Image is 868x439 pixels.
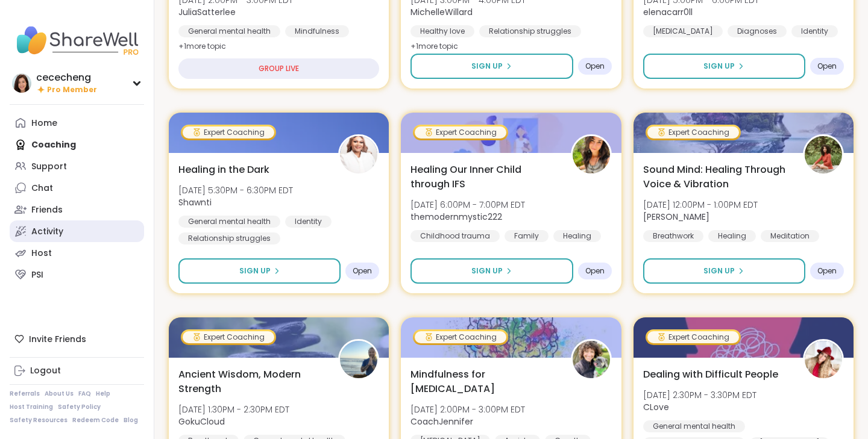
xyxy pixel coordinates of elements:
a: PSI [10,264,144,285]
span: [DATE] 12:00PM - 1:00PM EDT [643,199,758,211]
a: About Us [45,390,74,398]
span: Sign Up [703,266,735,276]
a: Home [10,112,144,134]
b: Shawnti [178,196,212,208]
img: CoachJennifer [573,341,610,378]
button: Sign Up [410,258,573,284]
b: JuliaSatterlee [178,6,236,18]
b: MichelleWillard [410,6,473,18]
div: Expert Coaching [647,331,739,343]
img: cececheng [12,73,31,93]
div: Childhood trauma [410,230,500,242]
div: Expert Coaching [647,126,739,139]
span: Pro Member [47,85,97,95]
div: Expert Coaching [415,126,506,139]
div: Invite Friends [10,328,144,350]
b: [PERSON_NAME] [643,211,709,223]
span: Sign Up [239,266,271,276]
span: [DATE] 6:00PM - 7:00PM EDT [410,199,525,211]
img: GokuCloud [340,341,377,378]
div: Activity [31,226,63,238]
span: Sign Up [471,61,503,72]
div: PSI [31,269,43,281]
a: Support [10,155,144,177]
span: Open [817,61,837,71]
a: Safety Policy [58,403,101,411]
div: Healthy love [410,25,474,37]
div: Logout [30,365,61,377]
div: Support [31,161,67,173]
span: [DATE] 1:30PM - 2:30PM EDT [178,403,289,416]
div: Mindfulness [285,25,349,37]
div: [MEDICAL_DATA] [643,25,723,37]
div: Identity [791,25,838,37]
a: Blog [124,416,138,425]
button: Sign Up [643,54,805,79]
div: cececheng [36,71,97,84]
span: Healing in the Dark [178,163,269,177]
div: Home [31,117,57,129]
span: [DATE] 5:30PM - 6:30PM EDT [178,184,293,196]
div: GROUP LIVE [178,58,379,79]
button: Sign Up [643,258,805,284]
a: Help [96,390,110,398]
button: Sign Up [178,258,341,284]
a: FAQ [78,390,91,398]
a: Chat [10,177,144,199]
a: Redeem Code [72,416,119,425]
span: Sound Mind: Healing Through Voice & Vibration [643,163,790,191]
a: Logout [10,360,144,382]
a: Friends [10,199,144,220]
div: Breathwork [643,230,703,242]
div: Diagnoses [728,25,787,37]
span: Open [585,266,605,276]
div: Relationship struggles [178,232,280,244]
span: Mindfulness for [MEDICAL_DATA] [410,367,557,396]
span: Open [817,266,837,276]
b: elenacarr0ll [643,6,693,18]
img: themodernmystic222 [573,136,610,173]
div: Healing [708,230,756,242]
span: [DATE] 2:00PM - 3:00PM EDT [410,403,525,416]
div: Healing [553,230,601,242]
div: Expert Coaching [415,331,506,343]
div: General mental health [178,25,280,37]
b: GokuCloud [178,416,225,428]
a: Host Training [10,403,53,411]
b: themodernmystic222 [410,211,502,223]
div: Family [505,230,549,242]
img: CLove [805,341,842,378]
span: Ancient Wisdom, Modern Strength [178,367,325,396]
div: Meditation [761,230,819,242]
a: Activity [10,220,144,242]
div: General mental health [178,216,280,228]
span: [DATE] 2:30PM - 3:30PM EDT [643,389,756,401]
div: Expert Coaching [183,331,274,343]
span: Open [585,61,605,71]
span: Sign Up [703,61,735,72]
img: ShareWell Nav Logo [10,19,144,61]
span: Open [353,266,372,276]
img: Shawnti [340,136,377,173]
div: Friends [31,204,63,216]
div: Identity [285,216,332,228]
div: General mental health [643,420,745,432]
span: Healing Our Inner Child through IFS [410,163,557,191]
span: Sign Up [471,266,503,276]
b: CLove [643,401,669,413]
a: Referrals [10,390,40,398]
div: Relationship struggles [479,25,581,37]
a: Host [10,242,144,264]
div: Host [31,248,52,260]
a: Safety Resources [10,416,68,425]
span: Dealing with Difficult People [643,367,778,382]
div: Expert Coaching [183,126,274,139]
img: Joana_Ayala [805,136,842,173]
b: CoachJennifer [410,416,473,428]
button: Sign Up [410,54,573,79]
div: Chat [31,182,53,195]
